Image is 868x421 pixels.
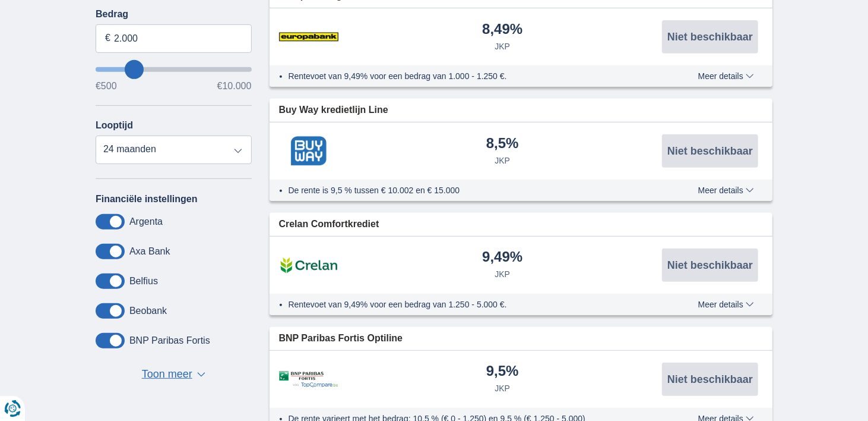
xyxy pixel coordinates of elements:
[289,70,655,82] li: Rentevoet van 9,49% voor een bedrag van 1.000 - 1.250 €.
[667,146,753,156] span: Niet beschikbaar
[96,194,198,205] label: Financiële instellingen
[129,276,158,287] label: Belfius
[217,81,252,91] span: €10.000
[662,134,758,168] button: Niet beschikbaar
[689,300,763,309] button: Meer details
[662,249,758,282] button: Niet beschikbaar
[689,71,763,81] button: Meer details
[142,367,192,382] span: Toon meer
[96,67,252,72] input: wantToBorrow
[129,216,163,227] label: Argenta
[96,81,117,91] span: €500
[698,300,754,309] span: Meer details
[495,268,510,280] div: JKP
[289,184,655,196] li: De rente is 9,5 % tussen € 10.002 en € 15.000
[486,136,519,152] div: 8,5%
[129,306,167,316] label: Beobank
[138,366,209,383] button: Toon meer ▼
[279,332,403,345] span: BNP Paribas Fortis Optiline
[667,260,753,271] span: Niet beschikbaar
[667,374,753,385] span: Niet beschikbaar
[279,22,338,52] img: product.pl.alt Europabank
[482,250,522,266] div: 9,49%
[279,250,338,280] img: product.pl.alt Crelan
[698,72,754,80] span: Meer details
[197,372,205,377] span: ▼
[105,32,110,45] span: €
[96,120,133,131] label: Looptijd
[698,186,754,194] span: Meer details
[482,22,522,38] div: 8,49%
[495,155,510,166] div: JKP
[689,186,763,195] button: Meer details
[279,218,379,231] span: Crelan Comfortkrediet
[279,371,338,388] img: product.pl.alt BNP Paribas Fortis
[129,335,210,346] label: BNP Paribas Fortis
[129,246,170,257] label: Axa Bank
[495,40,510,52] div: JKP
[662,20,758,54] button: Niet beschikbaar
[96,9,252,20] label: Bedrag
[486,364,519,380] div: 9,5%
[289,299,655,310] li: Rentevoet van 9,49% voor een bedrag van 1.250 - 5.000 €.
[279,136,338,166] img: product.pl.alt Buy Way
[495,382,510,394] div: JKP
[279,103,388,117] span: Buy Way kredietlijn Line
[667,32,753,42] span: Niet beschikbaar
[662,363,758,396] button: Niet beschikbaar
